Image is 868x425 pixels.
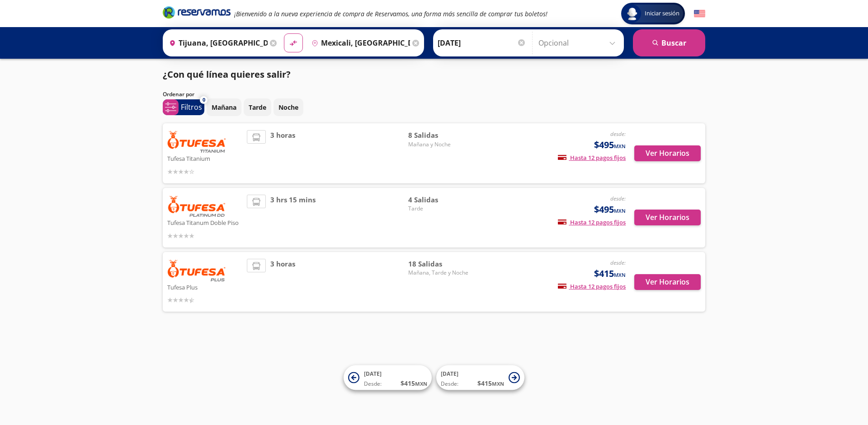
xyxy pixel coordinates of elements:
[249,103,266,112] p: Tarde
[408,269,472,277] span: Mañana, Tarde y Noche
[610,130,626,138] em: desde:
[614,207,626,214] small: MXN
[441,380,458,388] span: Desde:
[212,103,236,112] p: Mañana
[558,282,626,290] span: Hasta 12 pagos fijos
[634,145,701,161] button: Ver Horarios
[207,98,241,116] button: Mañana
[415,380,427,387] small: MXN
[594,267,626,280] span: $415
[538,32,619,54] input: Opcional
[167,281,242,292] p: Tufesa Plus
[244,98,271,116] button: Tarde
[634,274,701,290] button: Ver Horarios
[270,195,316,241] span: 3 hrs 15 mins
[408,259,472,269] span: 18 Salidas
[641,9,683,18] span: Iniciar sesión
[492,380,504,387] small: MXN
[438,32,526,54] input: Elegir Fecha
[308,32,410,54] input: Buscar Destino
[594,203,626,216] span: $495
[401,378,427,388] span: $ 415
[634,210,701,225] button: Ver Horarios
[610,259,626,266] em: desde:
[364,370,382,378] span: [DATE]
[614,271,626,278] small: MXN
[594,138,626,152] span: $495
[344,365,432,390] button: [DATE]Desde:$415MXN
[441,370,458,378] span: [DATE]
[181,102,202,112] p: Filtros
[408,130,472,140] span: 8 Salidas
[167,217,242,228] p: Tufesa Titanum Doble Piso
[278,103,298,112] p: Noche
[694,8,705,19] button: English
[163,99,204,115] button: 0Filtros
[408,140,472,149] span: Mañana y Noche
[203,96,205,104] span: 0
[633,29,705,56] button: Buscar
[163,5,231,22] a: Brand Logo
[610,195,626,202] em: desde:
[274,98,303,116] button: Noche
[163,90,194,98] p: Ordenar por
[163,5,231,19] i: Brand Logo
[167,130,226,153] img: Tufesa Titanium
[408,195,472,205] span: 4 Salidas
[364,380,382,388] span: Desde:
[167,259,226,281] img: Tufesa Plus
[477,378,504,388] span: $ 415
[167,153,242,163] p: Tufesa Titanium
[163,68,291,81] p: ¿Con qué línea quieres salir?
[558,154,626,162] span: Hasta 12 pagos fijos
[270,259,295,305] span: 3 horas
[558,218,626,226] span: Hasta 12 pagos fijos
[167,195,226,217] img: Tufesa Titanum Doble Piso
[270,130,295,177] span: 3 horas
[165,32,268,54] input: Buscar Origen
[408,205,472,213] span: Tarde
[436,365,524,390] button: [DATE]Desde:$415MXN
[234,9,547,18] em: ¡Bienvenido a la nueva experiencia de compra de Reservamos, una forma más sencilla de comprar tus...
[614,143,626,149] small: MXN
